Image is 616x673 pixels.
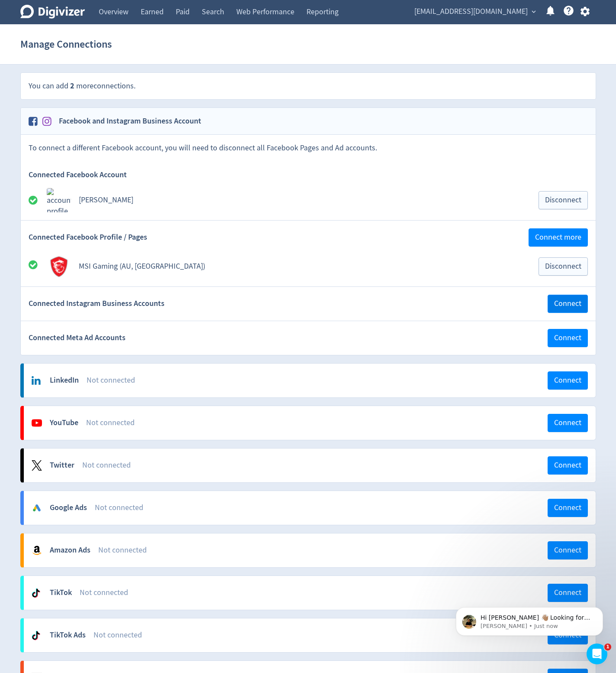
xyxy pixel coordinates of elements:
button: Connect [548,414,588,432]
span: Connect [554,546,581,554]
span: Connect [554,504,581,512]
iframe: Intercom live chat [587,644,607,664]
div: Not connected [86,417,548,428]
h1: Manage Connections [20,30,112,58]
span: Connect [554,419,581,427]
span: expand_more [530,8,538,16]
div: Not connected [94,630,548,640]
img: account profile [47,188,71,212]
span: Connect [554,334,581,342]
div: All good [29,260,47,273]
div: Amazon Ads [50,545,90,556]
a: MSI Gaming (AU, [GEOGRAPHIC_DATA]) [79,261,205,271]
div: TikTok Ads [50,630,86,640]
span: Connected Facebook Profile / Pages [29,232,147,243]
span: Connected Meta Ad Accounts [29,332,126,343]
a: TikTok AdsNot connectedConnect [24,618,596,652]
div: Not connected [98,545,548,556]
span: 2 [70,81,74,91]
span: Connected Instagram Business Accounts [29,298,164,309]
div: TikTok [50,587,72,598]
button: Connect [548,499,588,517]
span: Disconnect [545,196,581,204]
span: Connect [554,377,581,384]
span: Connect [554,300,581,308]
span: [EMAIL_ADDRESS][DOMAIN_NAME] [414,5,528,19]
div: To connect a different Facebook account, you will need to disconnect all Facebook Pages and Ad ac... [21,135,596,161]
button: Connect [548,541,588,559]
div: Google Ads [50,502,87,513]
a: Google AdsNot connectedConnect [24,491,596,525]
button: Connect [548,584,588,602]
a: LinkedInNot connectedConnect [24,364,596,397]
span: Disconnect [545,263,581,270]
span: Connect [554,462,581,469]
div: Twitter [50,460,74,471]
a: TwitterNot connectedConnect [24,449,596,482]
div: Not connected [87,375,548,386]
a: Amazon AdsNot connectedConnect [24,533,596,567]
button: Connect [548,329,588,347]
button: Connect [548,456,588,475]
h2: Facebook and Instagram Business Account [53,116,201,127]
span: Connect more [535,234,581,241]
div: Not connected [80,587,548,598]
button: Disconnect [539,191,588,209]
button: Connect [548,371,588,390]
span: 1 [604,644,611,650]
a: TikTokNot connectedConnect [24,576,596,610]
button: Connect more [529,228,588,247]
img: Avatar for MSI Gaming (AU, NZ) [47,254,71,279]
button: Disconnect [539,257,588,276]
a: [PERSON_NAME] [79,195,133,205]
div: Not connected [95,502,548,513]
button: Connect [548,295,588,313]
div: Not connected [82,460,548,471]
span: You can add more connections . [29,81,135,91]
iframe: Intercom notifications message [443,589,616,650]
button: [EMAIL_ADDRESS][DOMAIN_NAME] [411,5,538,19]
a: YouTubeNot connectedConnect [24,406,596,440]
span: Connected Facebook Account [29,169,127,180]
div: YouTube [50,417,78,428]
div: LinkedIn [50,375,79,386]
